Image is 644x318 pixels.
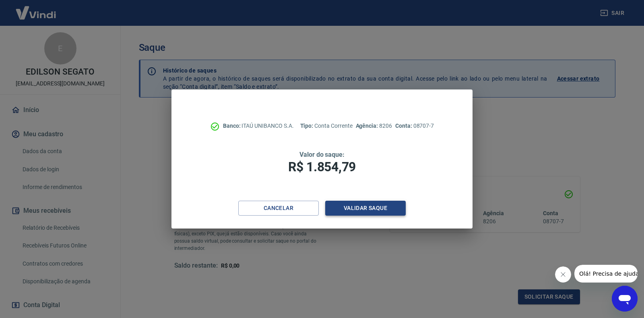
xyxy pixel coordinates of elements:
span: Conta: [395,123,413,129]
iframe: Botão para abrir a janela de mensagens [612,286,638,312]
p: 8206 [356,122,392,130]
span: Olá! Precisa de ajuda? [5,6,68,12]
button: Cancelar [238,201,319,216]
span: Valor do saque: [299,151,345,158]
span: Tipo: [300,123,315,129]
p: 08707-7 [395,122,434,130]
button: Validar saque [325,201,406,216]
iframe: Fechar mensagem [555,266,571,283]
span: Agência: [356,123,380,129]
iframe: Mensagem da empresa [574,265,638,283]
span: R$ 1.854,79 [288,159,356,175]
span: Banco: [223,123,242,129]
p: ITAÚ UNIBANCO S.A. [223,122,294,130]
p: Conta Corrente [300,122,353,130]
